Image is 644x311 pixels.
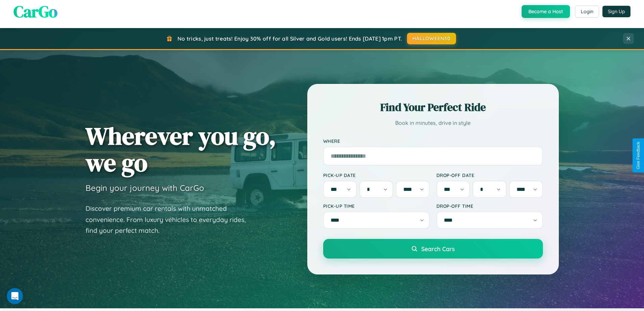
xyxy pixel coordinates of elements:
label: Drop-off Date [436,172,543,178]
label: Pick-up Date [323,172,430,178]
label: Where [323,138,543,144]
h2: Find Your Perfect Ride [323,100,543,115]
iframe: Intercom live chat [7,288,23,304]
button: Login [575,5,599,18]
button: Become a Host [522,5,570,18]
button: Sign Up [602,6,630,17]
span: CarGo [14,0,57,23]
span: No tricks, just treats! Enjoy 30% off for all Silver and Gold users! Ends [DATE] 1pm PT. [177,35,402,42]
button: Search Cars [323,239,543,259]
span: Search Cars [421,245,455,252]
h3: Begin your journey with CarGo [86,183,204,193]
div: Give Feedback [636,142,641,169]
label: Drop-off Time [436,203,543,209]
h1: Wherever you go, we go [86,123,276,176]
label: Pick-up Time [323,203,430,209]
p: Discover premium car rentals with unmatched convenience. From luxury vehicles to everyday rides, ... [86,203,255,236]
button: HALLOWEEN30 [407,33,456,44]
p: Book in minutes, drive in style [323,118,543,128]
